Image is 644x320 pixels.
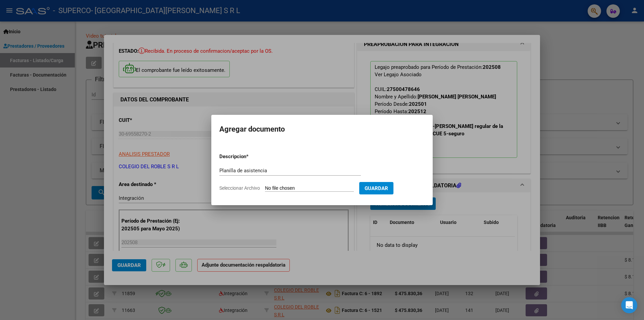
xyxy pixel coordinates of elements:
[219,123,425,136] h2: Agregar documento
[621,297,637,313] div: Open Intercom Messenger
[219,153,281,161] p: Descripcion
[219,185,260,191] span: Seleccionar Archivo
[359,182,393,194] button: Guardar
[365,185,388,191] span: Guardar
